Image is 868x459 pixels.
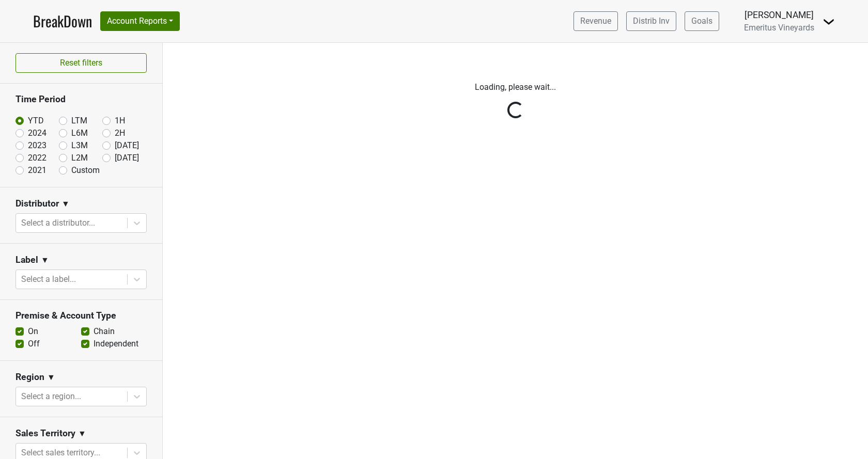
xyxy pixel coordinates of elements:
[33,10,92,32] a: BreakDown
[100,11,180,31] button: Account Reports
[229,81,802,93] p: Loading, please wait...
[744,8,814,22] div: [PERSON_NAME]
[574,11,618,31] a: Revenue
[744,23,814,33] span: Emeritus Vineyards
[626,11,676,31] a: Distrib Inv
[823,15,835,28] img: Dropdown Menu
[685,11,719,31] a: Goals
